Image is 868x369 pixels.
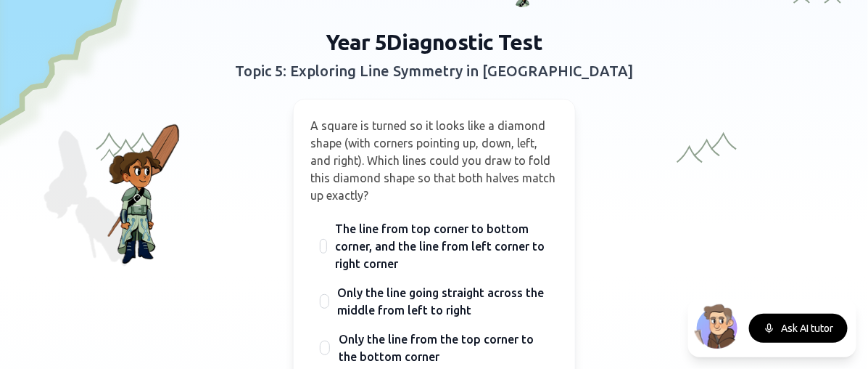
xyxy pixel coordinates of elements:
[338,284,549,319] span: Only the line going straight across the middle from left to right
[749,314,848,343] button: Ask AI tutor
[336,220,549,272] span: The line from top corner to bottom corner, and the line from left corner to right corner
[168,61,701,81] h2: Topic 5: Exploring Line Symmetry in [GEOGRAPHIC_DATA]
[168,29,701,55] h1: Year 5 Diagnostic Test
[339,331,548,365] span: Only the line from the top corner to the bottom corner
[311,119,556,202] span: A square is turned so it looks like a diamond shape (with corners pointing up, down, left, and ri...
[694,302,740,349] img: North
